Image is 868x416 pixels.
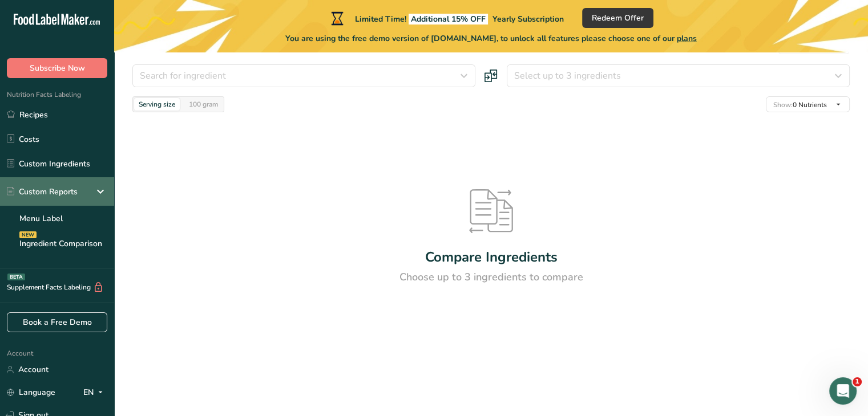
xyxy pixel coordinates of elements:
[773,100,793,109] span: Show:
[425,247,558,267] div: Compare Ingredients
[7,186,78,198] div: Custom Reports
[492,14,564,25] span: Yearly Subscription
[853,377,862,386] span: 1
[140,69,226,83] span: Search for ingredient
[766,96,850,112] button: Show:0 Nutrients
[285,32,697,44] span: You are using the free demo version of [DOMAIN_NAME], to unlock all features please choose one of...
[7,382,55,402] a: Language
[592,12,644,24] span: Redeem Offer
[19,231,37,238] div: NEW
[773,100,827,109] span: 0 Nutrients
[30,62,85,74] span: Subscribe Now
[399,270,583,285] div: Choose up to 3 ingredients to compare
[134,98,180,111] div: Serving size
[184,98,223,111] div: 100 gram
[7,312,107,332] a: Book a Free Demo
[7,58,107,78] button: Subscribe Now
[132,64,475,87] button: Search for ingredient
[507,64,850,87] button: Select up to 3 ingredients
[829,377,857,405] iframe: Intercom live chat
[582,8,653,28] button: Redeem Offer
[329,11,564,25] div: Limited Time!
[514,69,621,83] span: Select up to 3 ingredients
[7,274,25,280] div: BETA
[409,14,488,25] span: Additional 15% OFF
[83,386,107,399] div: EN
[677,33,697,44] span: plans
